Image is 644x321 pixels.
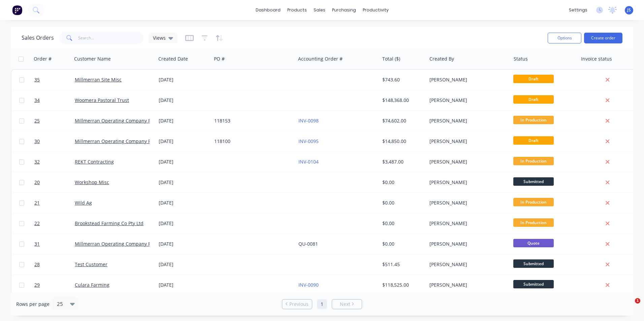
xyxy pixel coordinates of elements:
[310,5,329,15] div: sales
[159,76,209,83] div: [DATE]
[34,213,75,234] a: 22
[289,301,309,308] span: Previous
[382,179,422,186] div: $0.00
[34,56,52,62] div: Order #
[75,97,129,103] a: Woomera Pastoral Trust
[153,34,166,41] span: Views
[513,75,554,83] span: Draft
[34,261,40,268] span: 28
[382,158,422,165] div: $3,487.00
[34,138,40,145] span: 30
[566,5,591,15] div: settings
[429,56,454,62] div: Created By
[34,117,40,124] span: 25
[12,5,22,15] img: Factory
[382,282,422,288] div: $118,525.00
[429,97,504,104] div: [PERSON_NAME]
[279,299,365,309] ul: Pagination
[34,241,40,247] span: 31
[34,254,75,275] a: 28
[78,31,144,45] input: Search...
[298,138,319,144] a: INV-0095
[34,90,75,110] a: 34
[298,56,343,62] div: Accounting Order #
[34,234,75,254] a: 31
[34,152,75,172] a: 32
[75,282,109,288] a: Culara Farming
[34,179,40,186] span: 20
[75,76,122,83] a: Millmerran Site Misc
[382,97,422,104] div: $148,368.00
[513,177,554,186] span: Submitted
[252,5,284,15] a: dashboard
[159,200,209,206] div: [DATE]
[298,117,319,124] a: INV-0098
[284,5,310,15] div: products
[282,301,312,308] a: Previous page
[34,111,75,131] a: 25
[34,70,75,90] a: 35
[382,56,400,62] div: Total ($)
[75,158,114,165] a: REKT Contracting
[75,261,107,267] a: Test Customer
[159,241,209,247] div: [DATE]
[34,200,40,206] span: 21
[513,157,554,165] span: In Production
[75,200,92,206] a: Wild Ag
[429,117,504,124] div: [PERSON_NAME]
[75,117,163,124] a: Millmerran Operating Company Pty Ltd
[298,282,319,288] a: INV-0090
[159,138,209,145] div: [DATE]
[214,56,225,62] div: PO #
[429,76,504,83] div: [PERSON_NAME]
[22,35,54,41] h1: Sales Orders
[159,179,209,186] div: [DATE]
[159,261,209,268] div: [DATE]
[514,56,528,62] div: Status
[635,298,640,304] span: 1
[429,158,504,165] div: [PERSON_NAME]
[74,56,111,62] div: Customer Name
[340,301,350,308] span: Next
[159,282,209,288] div: [DATE]
[359,5,392,15] div: productivity
[513,116,554,124] span: In Production
[382,138,422,145] div: $14,850.00
[75,220,143,226] a: Brookstead Farming Co Pty Ltd
[382,241,422,247] div: $0.00
[429,261,504,268] div: [PERSON_NAME]
[513,259,554,268] span: Submitted
[34,97,40,104] span: 34
[34,131,75,151] a: 30
[34,193,75,213] a: 21
[317,299,327,309] a: Page 1 is your current page
[581,56,612,62] div: Invoice status
[513,95,554,104] span: Draft
[382,200,422,206] div: $0.00
[513,198,554,206] span: In Production
[429,220,504,227] div: [PERSON_NAME]
[75,241,163,247] a: Millmerran Operating Company Pty Ltd
[513,218,554,227] span: In Production
[429,179,504,186] div: [PERSON_NAME]
[382,220,422,227] div: $0.00
[382,76,422,83] div: $743.60
[382,117,422,124] div: $74,602.00
[513,136,554,145] span: Draft
[298,241,318,247] a: QU-0081
[34,76,40,83] span: 35
[159,220,209,227] div: [DATE]
[429,282,504,288] div: [PERSON_NAME]
[159,158,209,165] div: [DATE]
[159,97,209,104] div: [DATE]
[34,172,75,192] a: 20
[158,56,188,62] div: Created Date
[513,280,554,288] span: Submitted
[429,200,504,206] div: [PERSON_NAME]
[214,138,289,145] div: 118100
[34,282,40,288] span: 29
[584,33,622,43] button: Create order
[329,5,359,15] div: purchasing
[332,301,362,308] a: Next page
[34,158,40,165] span: 32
